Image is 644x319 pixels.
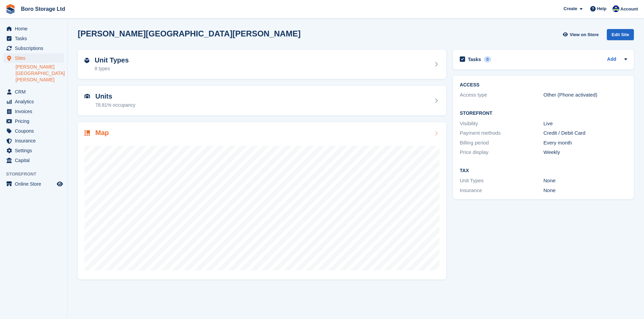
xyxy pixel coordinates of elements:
[460,168,627,174] h2: Tax
[468,56,481,62] h2: Tasks
[85,58,89,63] img: unit-type-icn-2b2737a686de81e16bb02015468b77c625bbabd49415b5ef34ead5e3b44a266d.svg
[3,146,64,155] a: menu
[613,5,619,12] img: Tobie Hillier
[15,126,55,136] span: Coupons
[15,97,55,106] span: Analytics
[95,56,129,64] h2: Unit Types
[18,3,68,15] a: Boro Storage Ltd
[5,4,16,14] img: stora-icon-8386f47178a22dfd0bd8f6a31ec36ba5ce8667c1dd55bd0f319d3a0aa187defe.svg
[6,171,67,178] span: Storefront
[85,94,90,99] img: unit-icn-7be61d7bf1b0ce9d3e12c5938cc71ed9869f7b940bace4675aadf7bd6d80202e.svg
[460,177,543,185] div: Unit Types
[3,44,64,53] a: menu
[95,65,129,72] div: 8 types
[544,139,627,147] div: Every month
[95,92,135,100] h2: Units
[570,31,599,38] span: View on Store
[460,111,627,116] h2: Storefront
[544,187,627,194] div: None
[3,107,64,116] a: menu
[544,91,627,99] div: Other (Phone activated)
[78,122,446,280] a: Map
[597,5,606,12] span: Help
[78,29,301,38] h2: [PERSON_NAME][GEOGRAPHIC_DATA][PERSON_NAME]
[15,34,55,43] span: Tasks
[15,24,55,33] span: Home
[544,177,627,185] div: None
[3,53,64,63] a: menu
[3,136,64,145] a: menu
[3,179,64,189] a: menu
[15,156,55,165] span: Capital
[460,187,543,194] div: Insurance
[607,29,634,43] a: Edit Site
[78,86,446,115] a: Units 78.81% occupancy
[544,120,627,128] div: Live
[15,136,55,145] span: Insurance
[85,130,90,136] img: map-icn-33ee37083ee616e46c38cad1a60f524a97daa1e2b2c8c0bc3eb3415660979fc1.svg
[3,97,64,106] a: menu
[620,6,638,12] span: Account
[15,107,55,116] span: Invoices
[460,82,627,88] h2: ACCESS
[3,87,64,97] a: menu
[95,129,109,137] h2: Map
[562,29,601,40] a: View on Store
[16,64,64,83] a: [PERSON_NAME][GEOGRAPHIC_DATA][PERSON_NAME]
[607,56,616,63] a: Add
[15,87,55,97] span: CRM
[78,50,446,79] a: Unit Types 8 types
[544,129,627,137] div: Credit / Debit Card
[95,102,135,109] div: 78.81% occupancy
[460,129,543,137] div: Payment methods
[3,116,64,126] a: menu
[3,34,64,43] a: menu
[56,180,64,188] a: Preview store
[3,126,64,136] a: menu
[460,91,543,99] div: Access type
[15,53,55,63] span: Sites
[15,44,55,53] span: Subscriptions
[15,146,55,155] span: Settings
[607,29,634,40] div: Edit Site
[544,149,627,156] div: Weekly
[15,116,55,126] span: Pricing
[460,139,543,147] div: Billing period
[564,5,577,12] span: Create
[484,56,492,62] div: 0
[3,24,64,33] a: menu
[15,179,55,189] span: Online Store
[3,156,64,165] a: menu
[460,149,543,156] div: Price display
[460,120,543,128] div: Visibility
